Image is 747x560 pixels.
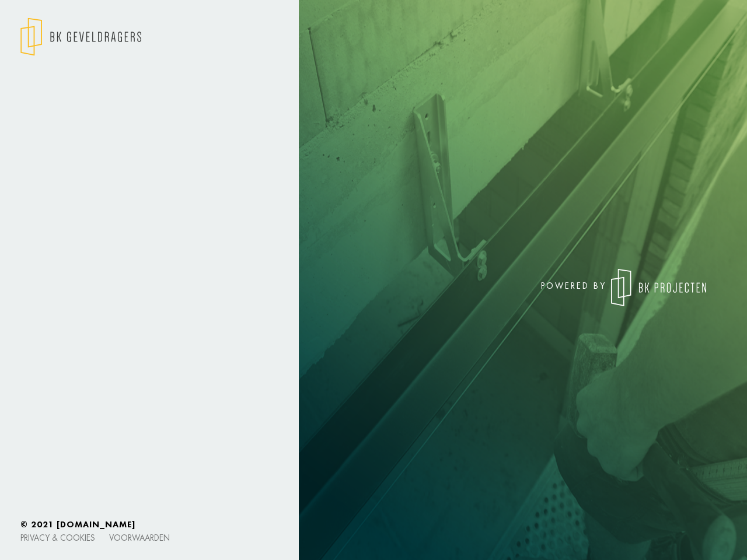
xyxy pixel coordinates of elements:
img: logo [611,269,706,306]
a: Privacy & cookies [20,532,95,543]
div: powered by [382,269,706,306]
a: Voorwaarden [109,532,170,543]
h6: © 2021 [DOMAIN_NAME] [20,519,727,530]
img: logo [20,17,141,56]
